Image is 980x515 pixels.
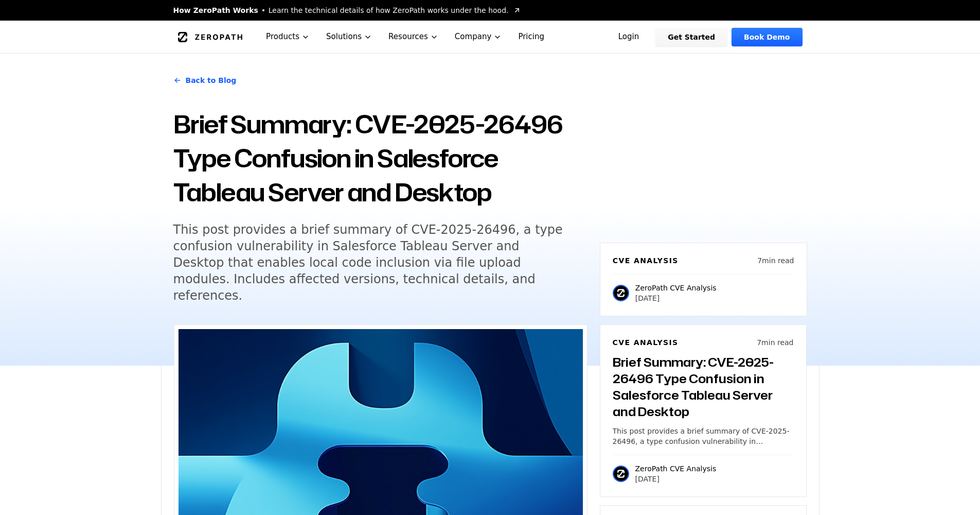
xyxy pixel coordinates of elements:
nav: Global [161,21,819,53]
span: Learn the technical details of how ZeroPath works under the hood. [269,5,509,15]
h3: Brief Summary: CVE-2025-26496 Type Confusion in Salesforce Tableau Server and Desktop [613,354,794,420]
a: How ZeroPath WorksLearn the technical details of how ZeroPath works under the hood. [173,5,521,15]
button: Company [447,21,510,53]
h5: This post provides a brief summary of CVE-2025-26496, a type confusion vulnerability in Salesforc... [173,221,568,304]
button: Solutions [318,21,380,53]
h6: CVE Analysis [613,255,679,266]
button: Resources [380,21,447,53]
p: [DATE] [635,293,717,303]
span: How ZeroPath Works [173,5,258,15]
a: Login [606,28,652,46]
a: Get Started [655,28,727,46]
a: Back to Blog [173,66,237,95]
p: 7 min read [757,255,794,266]
p: ZeroPath CVE Analysis [635,283,717,293]
p: 7 min read [757,337,793,348]
a: Book Demo [732,28,802,46]
p: [DATE] [635,474,717,484]
a: Pricing [510,21,553,53]
h1: Brief Summary: CVE-2025-26496 Type Confusion in Salesforce Tableau Server and Desktop [173,107,587,209]
img: ZeroPath CVE Analysis [613,466,629,482]
h6: CVE Analysis [613,337,679,348]
p: This post provides a brief summary of CVE-2025-26496, a type confusion vulnerability in Salesforc... [613,426,794,447]
img: ZeroPath CVE Analysis [613,285,629,301]
p: ZeroPath CVE Analysis [635,463,717,474]
button: Products [258,21,318,53]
